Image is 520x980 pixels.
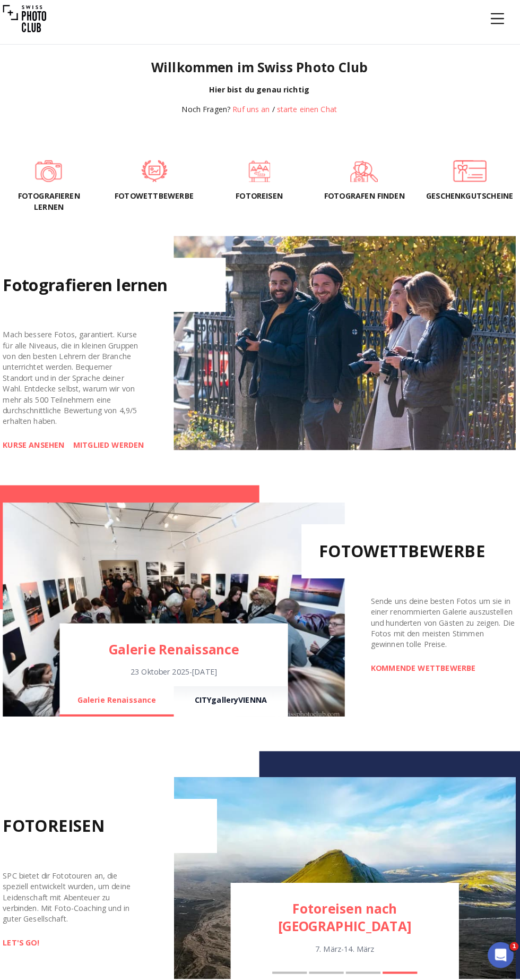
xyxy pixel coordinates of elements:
span: 1 [506,944,514,952]
a: Fotowettbewerbe [114,177,200,199]
span: Geschenkgutscheine [423,207,509,218]
span: Noch Fragen? [184,122,232,132]
div: Mach bessere Fotos, garantiert. Kurse für alle Niveaus, die in kleinen Gruppen von den besten Leh... [8,343,142,439]
a: MITGLIED WERDEN [77,451,147,462]
button: starte einen Chat [278,122,336,133]
div: Sende uns deine besten Fotos um sie in einer renommierten Galerie auszustellen und hunderten von ... [369,604,512,658]
button: Menu [475,20,512,56]
a: Fotoreisen nach [GEOGRAPHIC_DATA] [232,903,455,937]
div: / [184,122,336,133]
div: Hier bist du genau richtig [8,103,512,114]
span: Fotografieren lernen [11,207,97,228]
div: 7. März - 14. März [232,945,455,956]
a: LET'S GO! [8,940,44,950]
span: Fotowettbewerbe [114,207,200,218]
a: KURSE ANSEHEN [8,451,69,462]
a: KOMMENDE WETTBEWERBE [369,670,472,681]
a: Geschenkgutscheine [423,177,509,199]
h2: Fotografieren lernen [8,273,227,326]
a: Fotografieren lernen [11,177,97,199]
a: 058 51 00 270 [258,2,300,11]
a: Fotoreisen [217,177,303,199]
img: Learn Photography [176,252,512,462]
img: Swiss photo club [8,17,51,59]
a: Galerie Renaissance [64,649,288,666]
img: Learn Photography [8,513,344,723]
span: Fotoreisen [217,207,303,218]
button: Galerie Renaissance [64,693,176,723]
span: Fotografen finden [320,207,406,218]
span: SPC bietet dir Fototouren an, die speziell entwickelt wurden, um deine Leidenschaft mit Abenteuer... [8,874,134,926]
button: CITYgalleryVIENNA [176,693,288,723]
h2: FOTOWETTBEWERBE [301,534,512,587]
h1: Willkommen im Swiss Photo Club [8,78,512,95]
h2: FOTOREISEN [8,804,219,857]
a: Fotografen finden [320,177,406,199]
a: Ruf uns an [234,122,271,132]
div: 23 Oktober 2025 - [DATE] [64,674,288,685]
iframe: Intercom live chat [484,944,509,969]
